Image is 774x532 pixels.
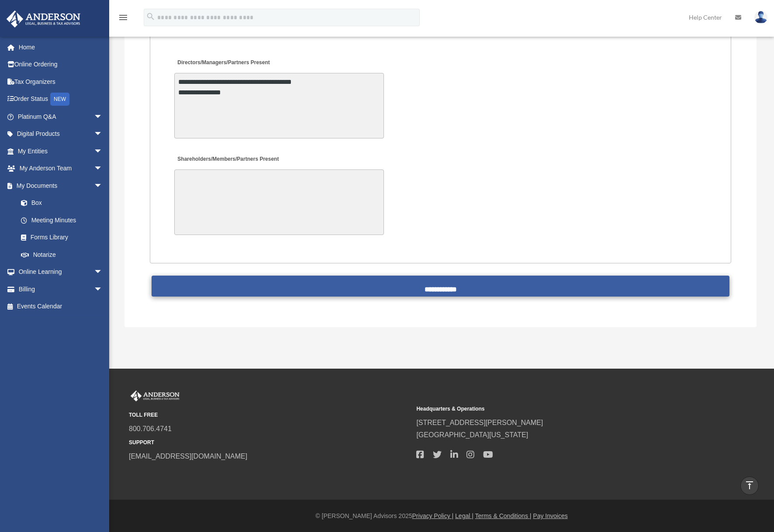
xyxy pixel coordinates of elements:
[129,425,172,432] a: 800.706.4741
[4,10,83,28] img: Anderson Advisors Platinum Portal
[416,431,528,439] a: [GEOGRAPHIC_DATA][US_STATE]
[94,125,111,143] span: arrow_drop_down
[94,177,111,195] span: arrow_drop_down
[12,194,116,212] a: Box
[12,246,116,263] a: Notarize
[740,477,759,495] a: vertical_align_top
[94,142,111,160] span: arrow_drop_down
[94,280,111,298] span: arrow_drop_down
[146,12,155,21] i: search
[6,125,116,143] a: Digital Productsarrow_drop_down
[6,263,116,281] a: Online Learningarrow_drop_down
[6,56,116,73] a: Online Ordering
[129,438,410,447] small: SUPPORT
[50,93,69,106] div: NEW
[6,160,116,177] a: My Anderson Teamarrow_drop_down
[129,453,247,460] a: [EMAIL_ADDRESS][DOMAIN_NAME]
[6,298,116,315] a: Events Calendar
[754,11,767,24] img: User Pic
[416,404,698,414] small: Headquarters & Operations
[6,177,116,194] a: My Documentsarrow_drop_down
[6,280,116,298] a: Billingarrow_drop_down
[6,73,116,90] a: Tax Organizers
[109,511,774,522] div: © [PERSON_NAME] Advisors 2025
[475,512,532,519] a: Terms & Conditions |
[6,108,116,125] a: Platinum Q&Aarrow_drop_down
[94,108,111,126] span: arrow_drop_down
[174,153,281,165] label: Shareholders/Members/Partners Present
[94,160,111,178] span: arrow_drop_down
[12,229,116,246] a: Forms Library
[744,480,755,491] i: vertical_align_top
[533,512,567,519] a: Pay Invoices
[118,15,128,23] a: menu
[455,512,473,519] a: Legal |
[174,57,272,69] label: Directors/Managers/Partners Present
[118,12,128,23] i: menu
[129,390,181,402] img: Anderson Advisors Platinum Portal
[416,419,543,426] a: [STREET_ADDRESS][PERSON_NAME]
[412,512,454,519] a: Privacy Policy |
[129,411,410,420] small: TOLL FREE
[6,142,116,160] a: My Entitiesarrow_drop_down
[12,211,111,229] a: Meeting Minutes
[94,263,111,281] span: arrow_drop_down
[6,38,116,56] a: Home
[6,90,116,108] a: Order StatusNEW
